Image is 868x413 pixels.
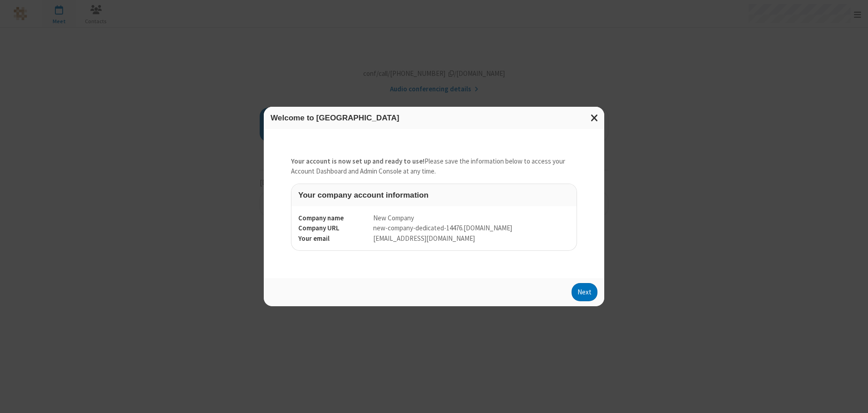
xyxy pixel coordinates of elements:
[298,191,570,199] h3: Your company account information
[298,223,366,234] dt: Company URL
[298,234,366,244] dt: Your email
[373,234,570,244] dd: [EMAIL_ADDRESS][DOMAIN_NAME]
[572,283,597,301] button: Next
[291,156,577,177] p: Please save the information below to access your Account Dashboard and Admin Console at any time.
[291,157,424,165] strong: Your account is now set up and ready to use!
[373,223,570,234] dd: new-company-dedicated-14476 . [DOMAIN_NAME]
[298,213,366,224] dt: Company name
[373,213,570,224] dd: New Company
[271,114,597,122] h3: Welcome to [GEOGRAPHIC_DATA]
[585,107,604,129] button: Close modal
